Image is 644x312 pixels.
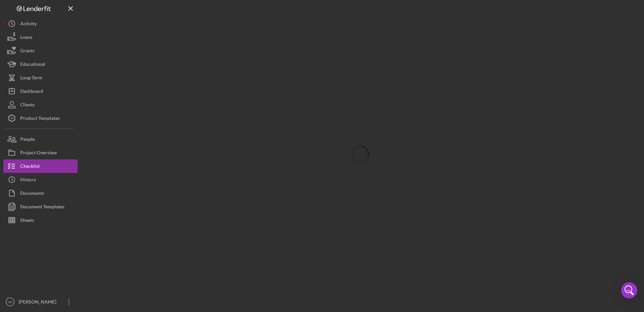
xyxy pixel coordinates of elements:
div: History [20,173,36,188]
text: HR [8,300,12,304]
button: Project Overview [3,146,77,159]
div: Documents [20,186,44,202]
button: Sheets [3,213,77,227]
button: Long-Term [3,71,77,84]
div: Checklist [20,159,40,175]
div: Activity [20,17,37,32]
div: Educational [20,57,45,73]
div: Loans [20,30,32,46]
div: Product Templates [20,111,60,127]
button: Activity [3,17,77,30]
div: Dashboard [20,84,43,100]
div: Long-Term [20,71,42,86]
button: Document Templates [3,200,77,213]
button: Educational [3,57,77,71]
button: Documents [3,186,77,200]
div: Open Intercom Messenger [621,282,637,298]
div: Project Overview [20,146,57,161]
div: Grants [20,44,34,59]
button: Grants [3,44,77,57]
button: Clients [3,98,77,111]
button: Dashboard [3,84,77,98]
div: Document Templates [20,200,64,215]
div: [PERSON_NAME] [17,295,61,310]
button: History [3,173,77,186]
div: Sheets [20,213,34,229]
div: Clients [20,98,35,113]
button: Checklist [3,159,77,173]
div: People [20,132,35,148]
button: Product Templates [3,111,77,125]
button: HR[PERSON_NAME] [3,295,77,309]
button: People [3,132,77,146]
button: Loans [3,30,77,44]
